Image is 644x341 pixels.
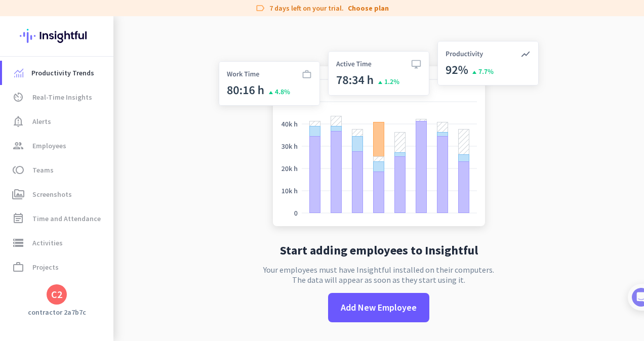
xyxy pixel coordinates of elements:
[32,237,63,249] span: Activities
[32,140,66,152] span: Employees
[12,261,24,273] i: work_outline
[2,182,113,206] a: perm_mediaScreenshots
[31,67,94,79] span: Productivity Trends
[255,3,265,13] i: label
[2,134,113,158] a: groupEmployees
[32,261,59,273] span: Projects
[12,164,24,176] i: toll
[12,91,24,103] i: av_timer
[32,164,54,176] span: Teams
[348,3,389,13] a: Choose plan
[12,115,24,127] i: notification_important
[87,282,105,301] button: expand_more
[32,212,101,225] span: Time and Attendance
[2,255,113,279] a: work_outlineProjects
[12,140,24,152] i: group
[2,85,113,109] a: av_timerReal-Time Insights
[328,293,429,322] button: Add New Employee
[2,158,113,182] a: tollTeams
[211,35,546,236] img: no-search-results
[14,68,23,77] img: menu-item
[12,237,24,249] i: storage
[12,212,24,225] i: event_note
[12,188,24,200] i: perm_media
[2,206,113,231] a: event_noteTime and Attendance
[341,301,417,314] span: Add New Employee
[32,115,51,127] span: Alerts
[2,109,113,134] a: notification_importantAlerts
[280,244,478,257] h2: Start adding employees to Insightful
[2,61,113,85] a: menu-itemProductivity Trends
[2,279,113,304] a: data_usageReportsexpand_more
[20,16,94,56] img: Insightful logo
[263,265,494,285] p: Your employees must have Insightful installed on their computers. The data will appear as soon as...
[51,289,62,300] div: C2
[32,188,72,200] span: Screenshots
[32,91,92,103] span: Real-Time Insights
[2,231,113,255] a: storageActivities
